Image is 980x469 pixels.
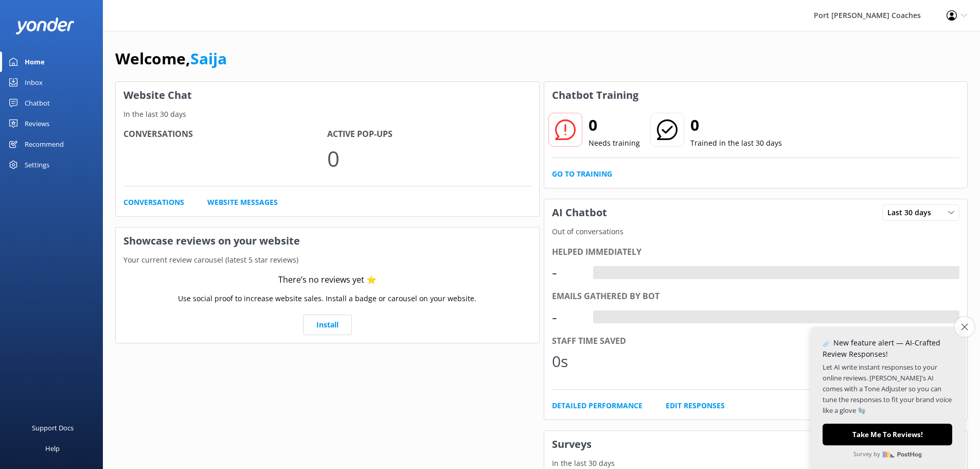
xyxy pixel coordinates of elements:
h2: 0 [690,113,782,137]
div: Helped immediately [552,246,960,259]
div: Recommend [25,134,64,154]
div: Emails gathered by bot [552,290,960,303]
h3: Website Chat [116,82,539,109]
div: - [593,310,601,324]
p: In the last 30 days [544,458,968,469]
div: - [593,266,601,280]
h3: Showcase reviews on your website [116,228,539,254]
div: Home [25,51,45,72]
p: Trained in the last 30 days [690,137,782,149]
h3: AI Chatbot [544,199,615,226]
div: Staff time saved [552,335,960,348]
div: Inbox [25,72,43,93]
p: Out of conversations [544,226,968,237]
img: yonder-white-logo.png [15,18,75,34]
a: Conversations [123,197,184,208]
h1: Welcome, [115,46,227,71]
div: 0s [552,349,583,374]
div: Help [45,438,60,459]
div: Settings [25,154,49,175]
h4: Active Pop-ups [327,128,531,141]
a: Go to Training [552,168,612,180]
div: - [552,305,583,329]
div: There’s no reviews yet ⭐ [278,273,377,287]
h3: Surveys [544,431,968,458]
p: In the last 30 days [116,109,539,120]
p: 0 [327,141,531,176]
a: Website Messages [207,197,278,208]
div: - [552,260,583,285]
p: Your current review carousel (latest 5 star reviews) [116,254,539,266]
div: Support Docs [32,418,74,438]
a: Install [303,315,352,335]
a: Detailed Performance [552,400,643,411]
a: Edit Responses [666,400,725,411]
p: Use social proof to increase website sales. Install a badge or carousel on your website. [178,293,476,304]
h3: Chatbot Training [544,82,646,109]
div: Reviews [25,113,49,134]
a: Saija [190,48,227,69]
h4: Conversations [123,128,327,141]
span: Last 30 days [887,207,937,218]
h2: 0 [589,113,640,137]
div: Chatbot [25,93,50,113]
p: Needs training [589,137,640,149]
